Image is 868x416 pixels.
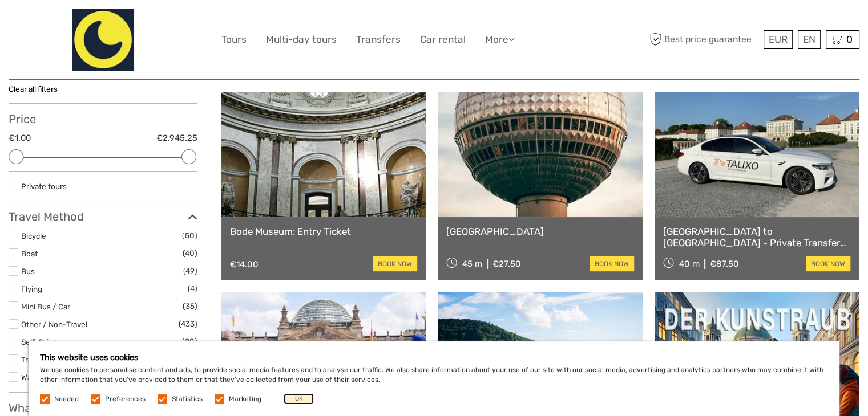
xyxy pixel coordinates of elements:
[182,335,197,348] span: (28)
[492,259,521,269] div: €27.50
[29,341,839,416] div: We use cookies to personalise content and ads, to provide social media features and to analyse ou...
[183,264,197,278] span: (49)
[462,259,482,269] span: 45 m
[21,267,35,276] a: Bus
[485,31,515,48] a: More
[72,9,134,71] img: 2066-4d643cc3-4445-40ac-aa53-4987b8ec535d_logo_big.jpg
[284,393,314,405] button: OK
[105,394,146,404] label: Preferences
[131,18,145,31] button: Open LiveChat chat widget
[709,259,738,269] div: €87.50
[188,282,197,295] span: (4)
[845,34,854,45] span: 0
[221,31,247,48] a: Tours
[9,401,197,415] h3: What do you want to do?
[229,394,261,404] label: Marketing
[446,226,633,237] a: [GEOGRAPHIC_DATA]
[156,132,197,144] label: €2,945.25
[679,259,699,269] span: 40 m
[663,226,850,249] a: [GEOGRAPHIC_DATA] to [GEOGRAPHIC_DATA] - Private Transfer (BER)
[9,210,197,223] h3: Travel Method
[230,226,417,237] a: Bode Museum: Entry Ticket
[183,300,197,313] span: (35)
[40,353,828,362] h5: This website uses cookies
[172,394,203,404] label: Statistics
[16,20,129,29] p: We're away right now. Please check back later!
[182,229,197,242] span: (50)
[266,31,337,48] a: Multi-day tours
[420,31,466,48] a: Car rental
[183,247,197,260] span: (40)
[230,259,259,270] div: €14.00
[373,256,417,271] a: book now
[21,249,38,258] a: Boat
[9,112,197,126] h3: Price
[9,84,58,93] a: Clear all filters
[21,284,42,293] a: Flying
[21,231,46,240] a: Bicycle
[9,132,31,144] label: €1.00
[590,256,634,271] a: book now
[179,317,197,331] span: (433)
[21,302,70,311] a: Mini Bus / Car
[356,31,401,48] a: Transfers
[798,30,821,49] div: EN
[21,355,38,364] a: Train
[647,30,761,49] span: Best price guarantee
[54,394,79,404] label: Needed
[806,256,850,271] a: book now
[21,373,48,382] a: Walking
[21,320,87,329] a: Other / Non-Travel
[769,34,788,45] span: EUR
[21,337,57,346] a: Self-Drive
[21,182,67,191] a: Private tours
